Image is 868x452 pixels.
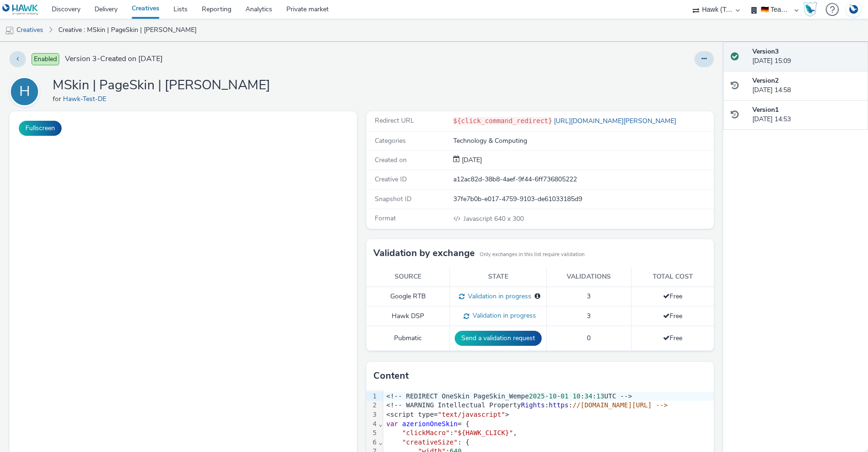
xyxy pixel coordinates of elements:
[560,392,568,400] span: 01
[752,47,860,66] div: [DATE] 15:09
[453,195,713,204] div: 37fe7b0b-e017-4759-9103-de61033185d9
[383,438,714,447] div: : {
[752,76,860,95] div: [DATE] 14:58
[366,287,450,306] td: Google RTB
[846,2,860,17] img: Account DE
[402,420,458,428] span: azerionOneSkin
[19,78,30,105] div: H
[386,420,398,428] span: var
[65,54,163,64] span: Version 3 - Created on [DATE]
[587,292,591,301] span: 3
[53,94,63,103] span: for
[383,429,714,438] div: : ,
[549,401,568,409] span: https
[375,136,406,145] span: Categories
[752,76,779,85] strong: Version 2
[453,117,552,125] code: ${click_command_redirect}
[383,401,714,410] div: <!-- WARNING Intellectual Property : :
[752,47,779,56] strong: Version 3
[752,105,860,125] div: [DATE] 14:53
[375,214,396,223] span: Format
[460,156,482,165] div: Creation 01 October 2025, 14:53
[373,369,409,383] h3: Content
[375,175,407,184] span: Creative ID
[663,312,682,320] span: Free
[366,438,378,447] div: 6
[465,292,531,301] span: Validation in progress
[32,53,59,65] span: Enabled
[549,392,557,400] span: 10
[375,156,407,164] span: Created on
[366,420,378,429] div: 4
[453,175,713,184] div: a12ac82d-38b8-4aef-9f44-6ff736805222
[5,26,14,35] img: mobile
[438,411,505,418] span: "text/javascript"
[53,77,270,94] h1: MSkin | PageSkin | [PERSON_NAME]
[378,420,383,428] span: Fold line
[454,429,513,436] span: "${HAWK_CLICK}"
[752,105,779,114] strong: Version 1
[373,246,475,260] h3: Validation by exchange
[631,267,714,287] th: Total cost
[584,392,592,400] span: 34
[552,117,680,125] a: [URL][DOMAIN_NAME][PERSON_NAME]
[375,195,411,203] span: Snapshot ID
[366,410,378,420] div: 3
[402,429,450,436] span: "clickMacro"
[587,334,591,343] span: 0
[383,392,714,401] div: <!-- REDIRECT OneSkin PageSkin_Wempe - - : : UTC -->
[663,334,682,343] span: Free
[366,267,450,287] th: Source
[366,392,378,401] div: 1
[455,331,542,346] button: Send a validation request
[596,392,604,400] span: 13
[463,214,524,223] span: 640 x 300
[587,312,591,320] span: 3
[803,2,821,17] a: Hawk Academy
[63,94,110,103] a: Hawk-Test-DE
[521,401,545,409] span: Rights
[378,438,383,446] span: Fold line
[54,19,201,41] a: Creative : MSkin | PageSkin | [PERSON_NAME]
[480,251,584,258] small: Only exchanges in this list require validation
[366,429,378,438] div: 5
[375,116,414,125] span: Redirect URL
[573,392,581,400] span: 10
[383,410,714,420] div: <script type= >
[383,420,714,429] div: = {
[366,326,450,351] td: Pubmatic
[450,267,546,287] th: State
[469,311,536,320] span: Validation in progress
[460,156,482,164] span: [DATE]
[663,292,682,301] span: Free
[453,136,713,146] div: Technology & Computing
[803,2,817,17] img: Hawk Academy
[366,401,378,410] div: 2
[2,4,39,16] img: undefined Logo
[366,306,450,326] td: Hawk DSP
[9,87,43,96] a: H
[19,121,62,136] button: Fullscreen
[529,392,545,400] span: 2025
[573,401,668,409] span: //[DOMAIN_NAME][URL] -->
[402,438,458,446] span: "creativeSize"
[546,267,631,287] th: Validations
[464,214,494,223] span: Javascript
